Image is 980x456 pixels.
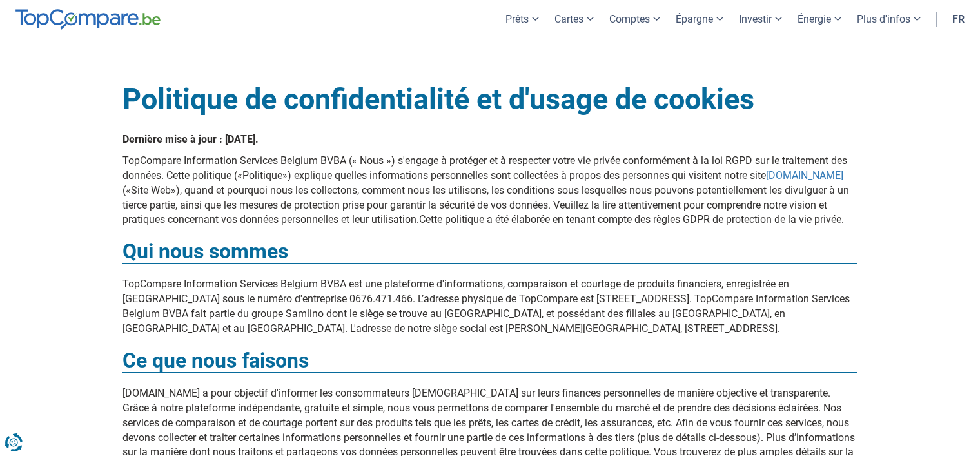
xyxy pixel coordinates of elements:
[122,387,841,429] span: [DOMAIN_NAME] a pour objectif d'informer les consommateurs [DEMOGRAPHIC_DATA] sur leurs finances ...
[122,169,849,226] span: Cette politique («Politique») explique quelles informations personnelles sont collectées à propos...
[122,133,259,145] span: Dernière mise à jour : [DATE].
[122,154,847,181] span: TopCompare Information Services Belgium BVBA (« Nous ») s'engage à protéger et à respecter votre ...
[15,9,161,30] img: TopCompare
[122,82,754,116] strong: Politique de confidentialité et d'usage de cookies
[122,278,789,305] span: TopCompare Information Services Belgium BVBA est une plateforme d'informations, comparaison et co...
[122,239,288,264] strong: Qui nous sommes
[766,169,843,181] a: [DOMAIN_NAME]
[122,348,309,373] strong: Ce que nous faisons
[122,293,850,335] span: TopCompare Information Services Belgium BVBA fait partie du groupe Samlino dont le siège se trouv...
